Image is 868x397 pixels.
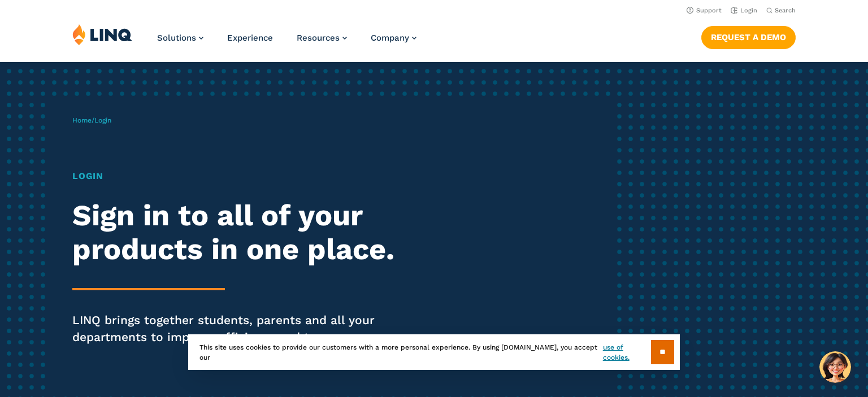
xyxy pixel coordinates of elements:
[94,116,111,124] span: Login
[72,199,407,267] h2: Sign in to all of your products in one place.
[157,24,416,61] nav: Primary Navigation
[227,33,273,43] a: Experience
[371,33,416,43] a: Company
[766,6,796,15] button: Open Search Bar
[72,116,111,124] span: /
[701,24,796,49] nav: Button Navigation
[603,342,651,363] a: use of cookies.
[775,7,796,14] span: Search
[819,351,851,383] button: Hello, have a question? Let’s chat.
[731,7,757,14] a: Login
[701,26,796,49] a: Request a Demo
[687,7,722,14] a: Support
[157,33,196,43] span: Solutions
[72,169,407,183] h1: Login
[297,33,347,43] a: Resources
[72,312,407,346] p: LINQ brings together students, parents and all your departments to improve efficiency and transpa...
[188,334,680,370] div: This site uses cookies to provide our customers with a more personal experience. By using [DOMAIN...
[157,33,203,43] a: Solutions
[72,116,92,124] a: Home
[297,33,340,43] span: Resources
[371,33,409,43] span: Company
[72,24,132,45] img: LINQ | K‑12 Software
